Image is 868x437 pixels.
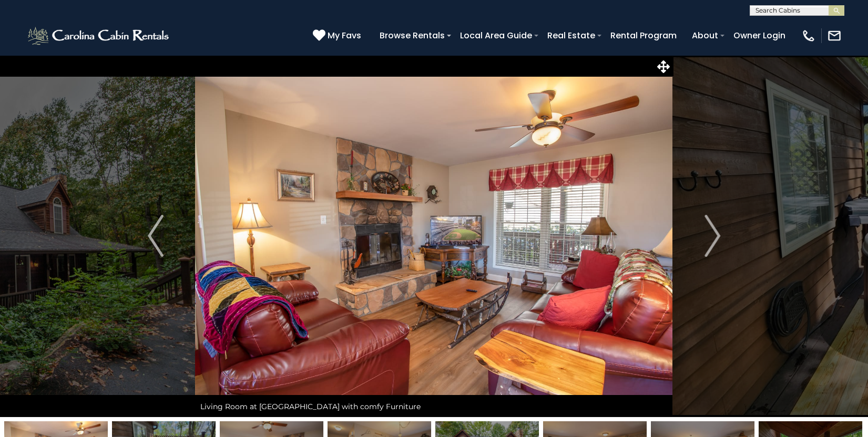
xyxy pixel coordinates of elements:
[827,28,842,43] img: mail-regular-white.png
[374,26,450,45] a: Browse Rentals
[728,26,791,45] a: Owner Login
[687,26,723,45] a: About
[313,29,364,43] a: My Favs
[455,26,537,45] a: Local Area Guide
[195,396,672,417] div: Living Room at [GEOGRAPHIC_DATA] with comfy Furniture
[542,26,600,45] a: Real Estate
[328,29,361,42] span: My Favs
[704,215,720,257] img: arrow
[801,28,816,43] img: phone-regular-white.png
[116,55,195,417] button: Previous
[605,26,682,45] a: Rental Program
[673,55,752,417] button: Next
[26,25,172,46] img: White-1-2.png
[148,215,164,257] img: arrow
